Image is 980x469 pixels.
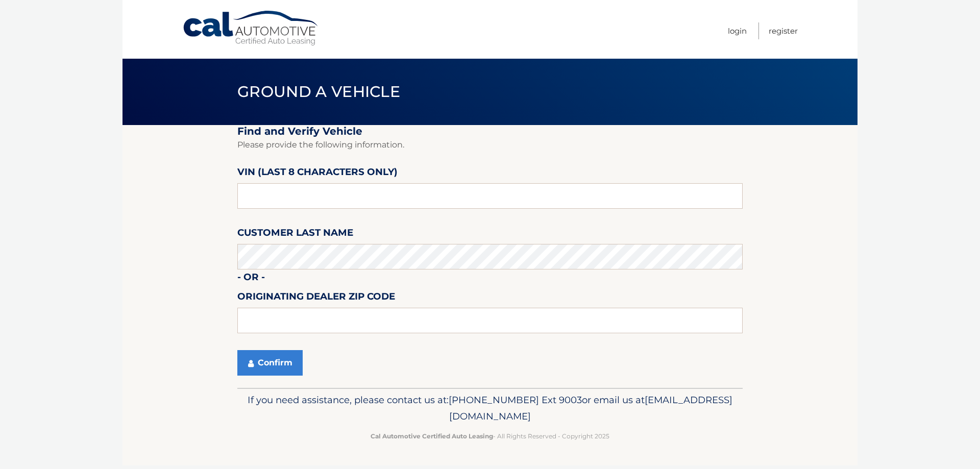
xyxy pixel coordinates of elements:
[237,350,303,376] button: Confirm
[182,10,320,46] a: Cal Automotive
[244,431,736,441] p: - All Rights Reserved - Copyright 2025
[237,82,400,101] span: Ground a Vehicle
[237,289,395,308] label: Originating Dealer Zip Code
[237,138,743,152] p: Please provide the following information.
[449,394,582,406] span: [PHONE_NUMBER] Ext 9003
[237,164,398,183] label: VIN (last 8 characters only)
[371,432,493,440] strong: Cal Automotive Certified Auto Leasing
[237,125,743,138] h2: Find and Verify Vehicle
[244,392,736,425] p: If you need assistance, please contact us at: or email us at
[237,269,265,288] label: - or -
[237,225,353,244] label: Customer Last Name
[769,22,798,39] a: Register
[728,22,747,39] a: Login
